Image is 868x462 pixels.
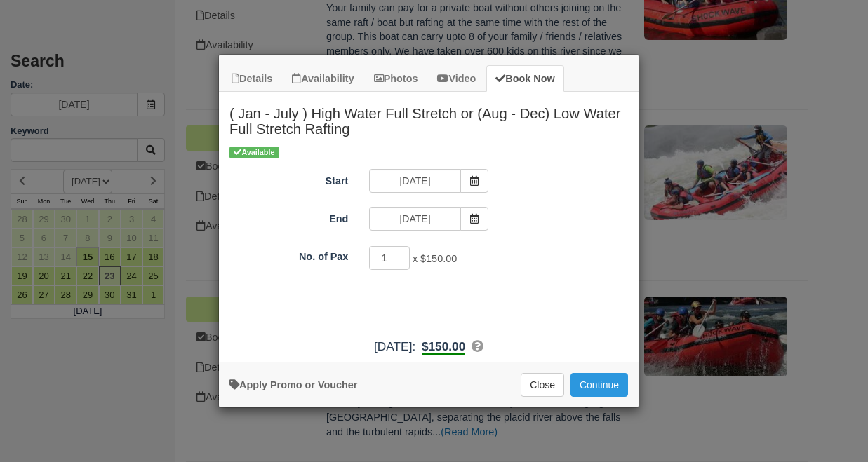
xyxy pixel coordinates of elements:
[422,339,465,355] b: $150.00
[428,65,485,93] a: Video
[521,373,564,397] button: Close
[219,92,639,144] h2: ( Jan - July ) High Water Full Stretch or (Aug - Dec) Low Water Full Stretch Rafting
[219,92,639,355] div: Item Modal
[229,147,279,158] span: Available
[219,245,359,264] label: No. of Pax
[374,339,412,353] span: [DATE]
[365,65,427,93] a: Photos
[219,169,359,189] label: Start
[219,338,639,355] div: :
[222,65,281,93] a: Details
[413,254,457,265] span: x $150.00
[283,65,363,93] a: Availability
[219,207,359,226] label: End
[369,246,410,270] input: No. of Pax
[229,379,357,390] a: Apply Voucher
[486,65,563,93] a: Book Now
[570,373,628,397] button: Add to Booking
